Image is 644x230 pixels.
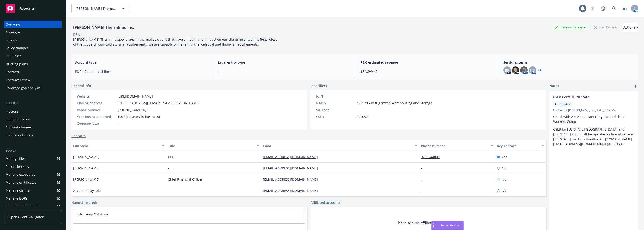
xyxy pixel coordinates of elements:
[555,102,570,106] span: Certificates
[4,76,62,84] a: Contract review
[357,94,358,99] span: -
[4,44,62,52] a: Policy changes
[4,163,62,170] a: Policy checking
[357,107,358,112] span: -
[553,108,635,112] span: Updated by [PERSON_NAME] on [DATE] 9:07 AM
[73,32,82,37] div: DBA: -
[168,166,169,171] span: -
[421,143,488,148] div: Phone number
[311,83,327,88] span: Identifiers
[73,188,101,193] span: Accounts Payable
[6,155,26,162] div: Manage files
[6,60,28,68] div: Quoting plans
[71,140,166,151] button: Full name
[4,84,62,92] a: Coverage gap analysis
[421,166,426,170] a: -
[4,21,62,28] a: Overview
[168,177,203,182] span: Chief Financial Officer
[4,68,62,76] a: Contacts
[4,124,62,131] a: Account charges
[6,203,41,210] div: Summary of insurance
[592,24,620,30] div: Total Rewards
[4,101,62,106] div: Billing
[4,148,62,153] div: Tools
[316,107,355,112] div: SIC code
[6,76,30,84] div: Contract review
[117,101,200,106] span: [STREET_ADDRESS][PERSON_NAME][PERSON_NAME]
[316,94,355,99] div: FEIN
[4,203,62,210] a: Summary of insurance
[4,52,62,60] a: SSC Cases
[261,140,419,151] button: Email
[71,200,98,205] a: Named insureds
[263,188,322,193] a: [EMAIL_ADDRESS][DOMAIN_NAME]
[77,94,116,99] div: Website
[421,155,443,159] a: 9253744008
[168,154,175,159] span: CEO
[75,60,206,65] span: Account type
[4,131,62,139] a: Installment plans
[73,177,99,182] span: [PERSON_NAME]
[502,166,506,171] span: No
[77,121,116,126] div: Company size
[4,179,62,186] a: Manage certificates
[4,108,62,115] a: Invoices
[530,68,535,73] span: HB
[168,143,254,148] div: Title
[6,187,29,194] div: Manage claims
[75,69,206,74] span: P&C - Commercial lines
[4,155,62,162] a: Manage files
[6,44,29,52] div: Policy changes
[357,101,432,106] span: 493120 - Refrigerated Warehousing and Storage
[505,68,509,73] span: BR
[495,140,546,151] button: Key contact
[431,221,464,230] button: Nova Assist
[316,101,355,106] div: NAICS
[421,177,426,182] a: -
[502,177,506,182] span: No
[71,83,91,88] span: General info
[549,91,638,150] div: CSLB Certs Mutli StateCertificatesUpdatedby [PERSON_NAME] on [DATE] 9:07 AMCheck with Am About ca...
[502,154,507,159] span: Yes
[4,37,62,44] a: Policies
[117,121,119,126] span: -
[4,60,62,68] a: Quoting plans
[6,116,29,123] div: Billing updates
[421,188,426,193] a: -
[6,124,32,131] div: Account charges
[20,7,34,10] span: Accounts
[263,155,322,159] a: [EMAIL_ADDRESS][DOMAIN_NAME]
[6,195,28,202] div: Manage BORs
[623,23,638,32] div: Actions
[75,6,116,11] span: [PERSON_NAME] Thermline, Inc.
[512,66,519,74] img: photo
[4,187,62,194] a: Manage claims
[538,69,541,72] a: +4
[552,24,588,30] div: Business Insurance
[117,94,153,99] a: [URL][DOMAIN_NAME]
[503,60,635,65] span: Servicing team
[441,223,460,227] span: Nova Assist
[4,171,62,178] span: Manage exposures
[77,114,116,119] div: Year business started
[609,4,619,13] a: Search
[520,66,528,74] img: photo
[4,116,62,123] a: Billing updates
[263,177,322,182] a: [EMAIL_ADDRESS][DOMAIN_NAME]
[218,69,349,74] span: -
[71,133,86,138] a: Contacts
[4,2,62,15] a: Accounts
[77,107,116,112] div: Phone number
[553,95,622,99] span: CSLB Certs Mutli State
[168,188,169,193] span: -
[502,188,506,193] span: No
[6,37,17,44] div: Policies
[218,60,349,65] span: Legal entity type
[6,163,29,170] div: Policy checking
[263,166,322,170] a: [EMAIL_ADDRESS][DOMAIN_NAME]
[432,221,437,230] div: Drag to move
[361,60,492,65] span: P&C estimated revenue
[6,52,22,60] div: SSC Cases
[6,171,35,178] div: Manage exposures
[588,4,597,13] a: Start snowing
